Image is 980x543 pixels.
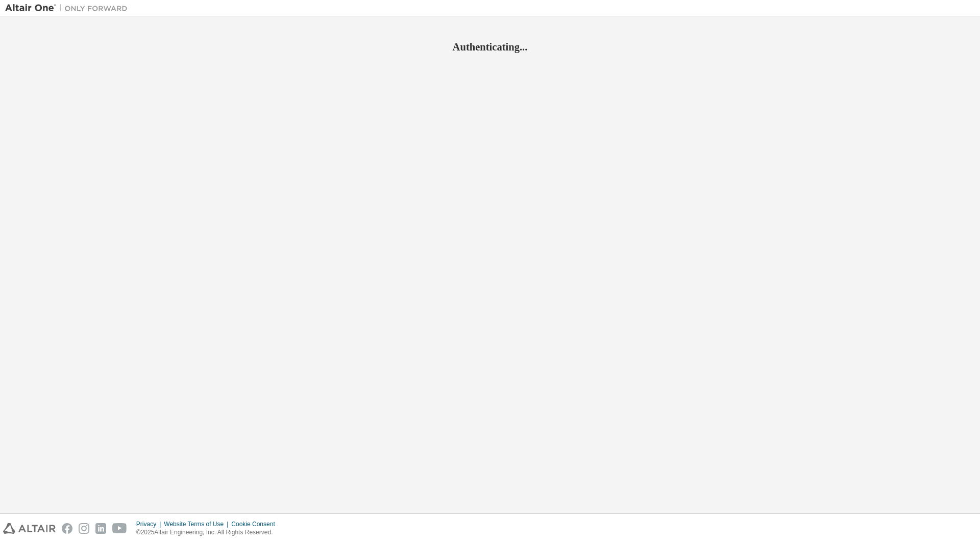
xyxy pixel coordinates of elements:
img: Altair One [5,3,133,13]
img: youtube.svg [112,523,127,534]
img: linkedin.svg [95,523,106,534]
img: facebook.svg [62,523,72,534]
img: instagram.svg [79,523,89,534]
p: © 2025 Altair Engineering, Inc. All Rights Reserved. [136,528,281,537]
img: altair_logo.svg [3,523,56,534]
div: Privacy [136,520,164,528]
div: Cookie Consent [231,520,281,528]
div: Website Terms of Use [164,520,231,528]
h2: Authenticating... [5,40,975,54]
